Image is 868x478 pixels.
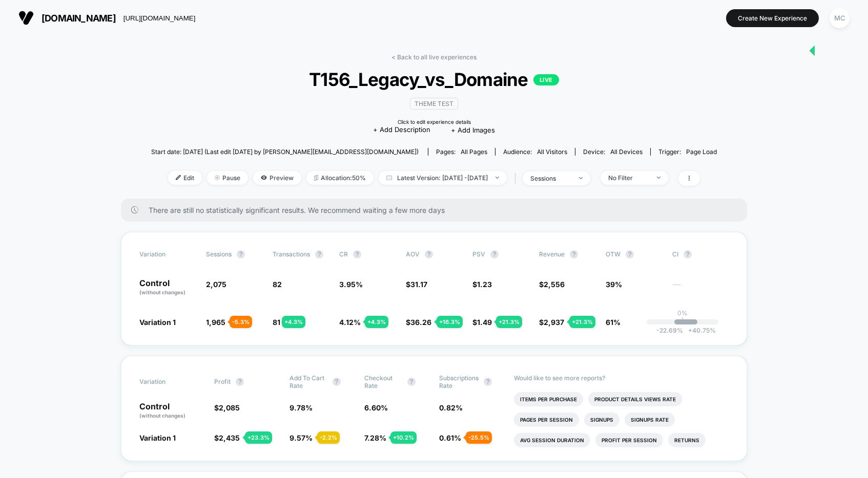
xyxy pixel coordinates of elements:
[219,433,240,442] span: 2,435
[237,250,245,258] button: ?
[230,316,252,328] div: - 5.3 %
[658,148,717,156] div: Trigger:
[406,250,420,258] span: AOV
[273,318,280,327] span: 81
[391,53,477,61] a: < Back to all live experiences
[539,318,564,327] span: $
[306,171,374,185] span: Allocation: 50%
[315,250,323,258] button: ?
[683,327,716,334] span: 40.75 %
[830,8,850,28] div: MC
[406,280,427,289] span: $
[439,433,461,442] span: 0.61 %
[410,280,427,289] span: 31.17
[206,318,225,327] span: 1,965
[514,392,583,406] li: Items Per Purchase
[477,280,492,289] span: 1.23
[672,281,729,296] span: ---
[584,412,619,427] li: Signups
[379,171,507,185] span: Latest Version: [DATE] - [DATE]
[472,280,492,289] span: $
[236,378,244,386] button: ?
[544,280,565,289] span: 2,556
[149,206,727,214] span: There are still no statistically significant results. We recommend waiting a few more days
[606,318,621,327] span: 61%
[139,374,196,389] span: Variation
[207,171,248,185] span: Pause
[179,69,688,90] span: T156_Legacy_vs_Domaine
[439,403,463,412] span: 0.82 %
[290,403,313,412] span: 9.78 %
[214,378,231,385] span: Profit
[514,433,590,447] li: Avg Session Duration
[688,327,692,334] span: +
[503,148,567,156] div: Audience:
[364,374,402,389] span: Checkout Rate
[386,175,392,180] img: calendar
[539,280,565,289] span: $
[439,374,479,389] span: Subscriptions Rate
[139,279,196,296] p: Control
[579,177,583,179] img: end
[245,431,272,444] div: + 23.3 %
[626,250,634,258] button: ?
[214,433,240,442] span: $
[253,171,301,185] span: Preview
[407,378,416,386] button: ?
[826,8,853,29] button: MC
[139,412,185,419] span: (without changes)
[495,177,499,179] img: end
[451,126,495,134] span: + Add Images
[339,318,361,327] span: 4.12 %
[151,148,419,156] span: Start date: [DATE] (Last edit [DATE] by [PERSON_NAME][EMAIL_ADDRESS][DOMAIN_NAME])
[657,177,660,179] img: end
[668,433,706,447] li: Returns
[681,317,684,324] p: |
[42,13,116,24] span: [DOMAIN_NAME]
[514,374,729,382] p: Would like to see more reports?
[219,403,240,412] span: 2,085
[215,175,220,180] img: end
[656,327,683,334] span: -22.69 %
[290,374,327,389] span: Add To Cart Rate
[677,309,688,317] p: 0%
[353,250,361,258] button: ?
[139,318,176,327] span: Variation 1
[544,318,564,327] span: 2,937
[425,250,433,258] button: ?
[472,318,492,327] span: $
[530,175,571,182] div: sessions
[365,316,388,328] div: + 4.3 %
[390,431,417,444] div: + 10.2 %
[290,433,313,442] span: 9.57 %
[339,280,363,289] span: 3.95 %
[539,250,565,258] span: Revenue
[364,433,386,442] span: 7.28 %
[139,433,176,442] span: Variation 1
[672,250,729,258] span: CI
[537,148,567,156] span: All Visitors
[139,289,185,295] span: (without changes)
[139,250,196,258] span: Variation
[139,402,204,420] p: Control
[282,316,305,328] div: + 4.3 %
[496,316,522,328] div: + 21.3 %
[123,14,196,22] div: [URL][DOMAIN_NAME]
[410,98,458,110] span: Theme Test
[461,148,487,156] span: all pages
[206,280,226,289] span: 2,075
[437,316,463,328] div: + 16.3 %
[595,433,663,447] li: Profit Per Session
[206,250,232,258] span: Sessions
[168,171,202,185] span: Edit
[273,250,310,258] span: Transactions
[15,10,198,26] button: [DOMAIN_NAME][URL][DOMAIN_NAME]
[273,280,282,289] span: 82
[726,9,819,27] button: Create New Experience
[398,119,471,125] div: Click to edit experience details
[533,74,559,85] p: LIVE
[317,431,340,444] div: - 2.2 %
[490,250,499,258] button: ?
[18,10,34,26] img: Visually logo
[406,318,431,327] span: $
